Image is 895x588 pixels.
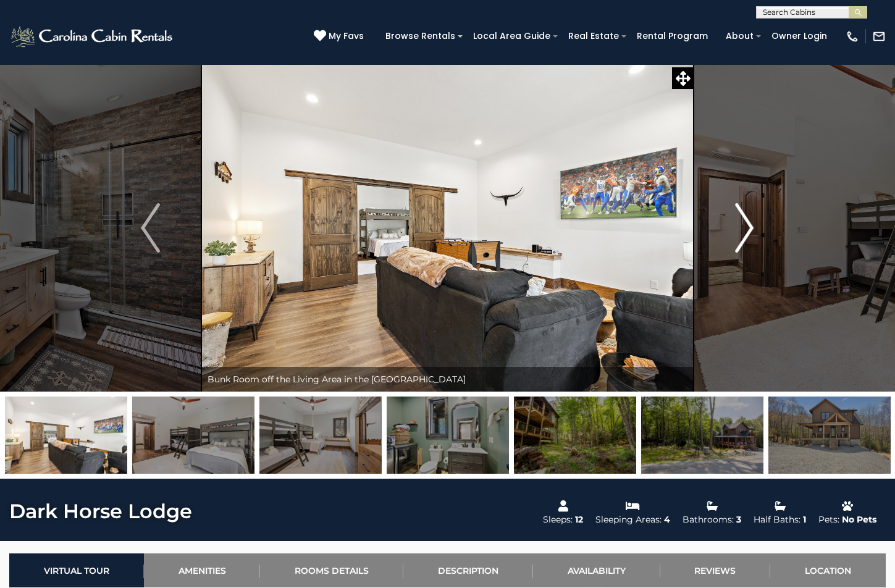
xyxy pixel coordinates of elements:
a: Local Area Guide [467,27,557,46]
a: Virtual Tour [9,553,144,587]
a: My Favs [314,30,367,43]
img: White-1-2.png [9,24,176,49]
img: 164375615 [5,397,127,474]
a: Owner Login [765,27,833,46]
div: Bunk Room off the Living Area in the [GEOGRAPHIC_DATA] [201,367,694,392]
img: 164771616 [641,397,763,474]
a: Rooms Details [260,553,403,587]
img: 164375612 [132,397,254,474]
img: 164375642 [768,397,891,474]
img: arrow [141,203,159,253]
a: Real Estate [562,27,625,46]
img: mail-regular-white.png [872,30,886,43]
span: My Favs [329,30,364,43]
a: About [720,27,760,46]
img: 164771609 [514,397,636,474]
a: Location [770,553,886,587]
button: Next [694,64,796,392]
img: phone-regular-white.png [846,30,859,43]
img: 164375613 [259,397,382,474]
a: Amenities [144,553,261,587]
a: Rental Program [631,27,714,46]
button: Previous [99,64,201,392]
a: Reviews [660,553,771,587]
a: Description [403,553,533,587]
a: Browse Rentals [379,27,461,46]
a: Availability [533,553,660,587]
img: 164375629 [387,397,509,474]
img: arrow [735,203,754,253]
